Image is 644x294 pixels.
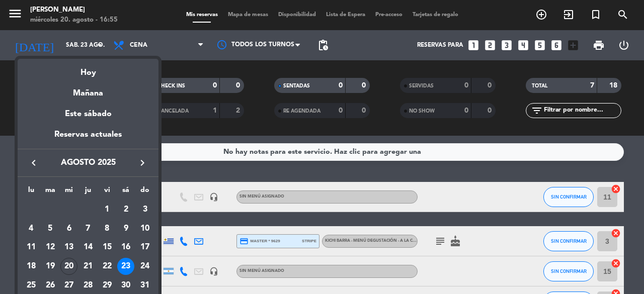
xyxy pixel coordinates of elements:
div: 16 [117,239,134,256]
th: viernes [98,184,117,200]
th: domingo [135,184,154,200]
th: sábado [117,184,136,200]
div: 17 [136,239,153,256]
td: 5 de agosto de 2025 [41,219,60,238]
td: 23 de agosto de 2025 [117,257,136,276]
div: 11 [23,239,40,256]
td: 18 de agosto de 2025 [22,257,41,276]
div: 19 [42,258,59,275]
div: 9 [117,220,134,237]
div: 31 [136,277,153,294]
td: 1 de agosto de 2025 [98,200,117,219]
td: 21 de agosto de 2025 [78,257,98,276]
td: 14 de agosto de 2025 [78,238,98,257]
td: 15 de agosto de 2025 [98,238,117,257]
td: 8 de agosto de 2025 [98,219,117,238]
button: keyboard_arrow_left [25,156,43,169]
td: 7 de agosto de 2025 [78,219,98,238]
th: miércoles [59,184,78,200]
div: 6 [60,220,77,237]
div: 18 [23,258,40,275]
div: Reservas actuales [18,128,158,149]
td: AGO. [22,200,98,219]
div: 21 [79,258,97,275]
div: 25 [23,277,40,294]
div: 13 [60,239,77,256]
div: 28 [79,277,97,294]
div: 22 [99,258,116,275]
th: martes [41,184,60,200]
div: 29 [99,277,116,294]
div: Mañana [18,79,158,100]
div: Hoy [18,59,158,79]
td: 3 de agosto de 2025 [135,200,154,219]
td: 6 de agosto de 2025 [59,219,78,238]
div: Este sábado [18,100,158,128]
td: 20 de agosto de 2025 [59,257,78,276]
td: 19 de agosto de 2025 [41,257,60,276]
div: 30 [117,277,134,294]
div: 8 [99,220,116,237]
span: agosto 2025 [43,156,133,169]
td: 9 de agosto de 2025 [117,219,136,238]
td: 10 de agosto de 2025 [135,219,154,238]
td: 24 de agosto de 2025 [135,257,154,276]
div: 15 [99,239,116,256]
div: 7 [79,220,97,237]
div: 26 [42,277,59,294]
div: 3 [136,201,153,218]
td: 13 de agosto de 2025 [59,238,78,257]
i: keyboard_arrow_left [28,157,40,169]
div: 4 [23,220,40,237]
th: jueves [78,184,98,200]
div: 10 [136,220,153,237]
div: 27 [60,277,77,294]
td: 16 de agosto de 2025 [117,238,136,257]
div: 5 [42,220,59,237]
div: 1 [99,201,116,218]
div: 14 [79,239,97,256]
th: lunes [22,184,41,200]
div: 2 [117,201,134,218]
button: keyboard_arrow_right [133,156,151,169]
td: 2 de agosto de 2025 [117,200,136,219]
div: 24 [136,258,153,275]
td: 12 de agosto de 2025 [41,238,60,257]
div: 23 [117,258,134,275]
td: 4 de agosto de 2025 [22,219,41,238]
td: 11 de agosto de 2025 [22,238,41,257]
td: 17 de agosto de 2025 [135,238,154,257]
div: 12 [42,239,59,256]
div: 20 [60,258,77,275]
td: 22 de agosto de 2025 [98,257,117,276]
i: keyboard_arrow_right [136,157,148,169]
